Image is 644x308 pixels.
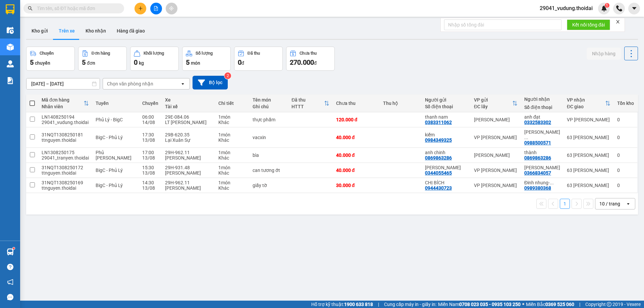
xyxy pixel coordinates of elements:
div: [PERSON_NAME] [474,117,518,122]
div: giấy tờ [253,183,285,188]
span: close [615,19,620,24]
div: 0989380368 [524,185,551,191]
button: plus [135,3,146,14]
span: BigC - Phủ Lý [96,168,123,173]
button: aim [166,3,177,14]
span: file-add [154,6,158,11]
span: 29041_vudung.thoidai [534,4,598,12]
span: message [7,294,13,300]
button: 1 [560,199,570,209]
div: Chọn văn phòng nhận [107,80,153,87]
div: 29041_vudung.thoidai [42,120,89,125]
div: anh đạt [524,114,560,120]
div: 13/08 [142,137,158,143]
span: ... [524,135,528,140]
div: Chưa thu [300,51,317,56]
div: Nhân viên [42,104,84,109]
div: Đơn hàng [92,51,110,56]
div: 30.000 đ [336,183,376,188]
div: Chuyến [40,51,54,56]
span: 5 [186,58,190,66]
div: VP nhận [567,97,605,103]
sup: 1 [13,247,15,249]
span: đ [314,60,317,66]
div: 31NQT1308250181 [42,132,89,137]
svg: open [626,201,631,206]
div: LT [PERSON_NAME] [165,120,212,125]
span: đơn [87,60,95,66]
button: caret-down [628,3,640,14]
button: Chuyến5chuyến [26,47,75,71]
div: 17:30 [142,132,158,137]
div: 13/08 [142,185,158,191]
img: logo-vxr [6,4,14,14]
span: Phủ Lý - BigC [96,117,123,122]
img: warehouse-icon [7,248,14,255]
div: 0332583302 [524,120,551,125]
div: 63 [PERSON_NAME] [567,183,610,188]
div: thanh nam [425,114,467,120]
span: copyright [607,302,611,307]
div: 120.000 đ [336,117,376,122]
span: ... [550,180,554,185]
div: 29H-962.11 [165,150,212,155]
div: 63 [PERSON_NAME] [567,168,610,173]
strong: 1900 633 818 [344,302,373,307]
span: 0 [238,58,241,66]
div: 63 [PERSON_NAME] [567,135,610,140]
div: 1 món [218,180,246,185]
div: 0984349325 [425,137,452,143]
div: 0344055465 [425,170,452,176]
sup: 2 [224,72,231,79]
span: 5 [30,58,34,66]
div: Khối lượng [144,51,164,56]
div: Đinh nhung- gửi giấy tờ [524,180,560,185]
span: đ [241,60,244,66]
div: 40.000 đ [336,135,376,140]
div: 0988500571 [524,140,551,145]
div: Người nhận [524,97,560,102]
th: Toggle SortBy [288,95,333,112]
div: 29E-084.06 [165,114,212,120]
img: warehouse-icon [7,27,14,34]
div: 0 [617,152,634,158]
span: chuyến [35,60,50,66]
div: 14:30 [142,180,158,185]
span: Kết nối tổng đài [572,21,605,28]
div: 0366834057 [524,170,551,176]
button: Kho nhận [80,23,111,39]
span: 5 [82,58,86,66]
div: 14/08 [142,120,158,125]
div: [PERSON_NAME] [165,170,212,176]
div: 29B-620.35 [165,132,212,137]
div: Đã thu [291,97,324,103]
div: 29H-962.11 [165,180,212,185]
div: Lại Xuân Sự [165,137,212,143]
div: 1 món [218,150,246,155]
div: 40.000 đ [336,152,376,158]
input: Select a date range. [26,78,100,89]
div: 10 / trang [599,200,620,207]
div: [PERSON_NAME] [165,155,212,161]
div: ĐC giao [567,104,605,109]
div: ttnguyen.thoidai [42,170,89,176]
div: VP [PERSON_NAME] [567,117,610,122]
div: CHỊ BÍCH [425,180,467,185]
div: Chuyến [142,101,158,106]
span: search [28,6,33,11]
div: Xe [165,97,212,103]
span: 0 [134,58,138,66]
img: warehouse-icon [7,60,14,67]
div: 0 [617,135,634,140]
div: LN1308250175 [42,150,89,155]
div: 29H-931.48 [165,165,212,170]
div: 1 món [218,165,246,170]
span: 1 [606,3,608,8]
button: Đã thu0đ [234,47,283,71]
div: Tài xế [165,104,212,109]
div: LN1408250194 [42,114,89,120]
div: HTTT [291,104,324,109]
span: question-circle [7,264,13,270]
div: Tên món [253,97,285,103]
div: Số điện thoại [425,104,467,109]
